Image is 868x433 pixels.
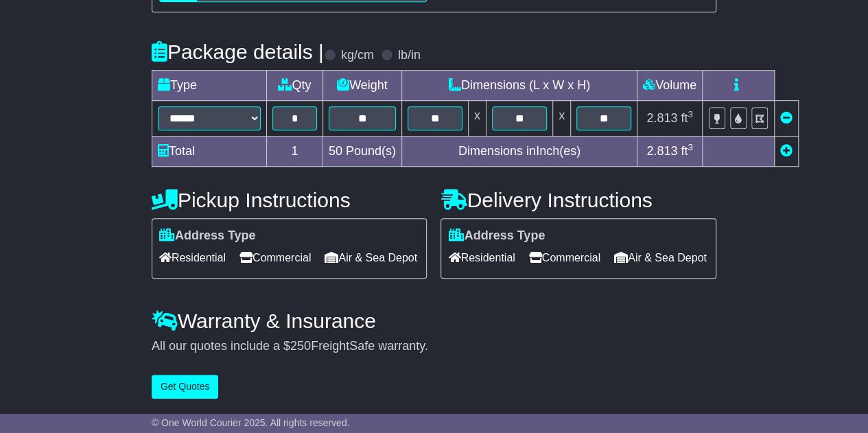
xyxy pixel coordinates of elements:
sup: 3 [688,142,693,152]
label: Address Type [448,229,545,244]
span: 2.813 [646,111,677,125]
span: Residential [448,247,515,268]
td: Weight [322,71,401,101]
td: Dimensions in Inch(es) [401,137,637,167]
span: ft [681,111,693,125]
sup: 3 [688,109,693,119]
span: © One World Courier 2025. All rights reserved. [152,417,350,428]
td: Pound(s) [322,137,401,167]
span: ft [681,144,693,158]
div: All our quotes include a $ FreightSafe warranty. [152,339,716,354]
span: 50 [329,144,342,158]
td: Volume [637,71,702,101]
span: Residential [159,247,226,268]
label: lb/in [398,48,421,63]
label: kg/cm [341,48,374,63]
a: Add new item [780,144,793,158]
h4: Pickup Instructions [152,189,427,211]
td: Dimensions (L x W x H) [401,71,637,101]
label: Address Type [159,229,256,244]
span: Air & Sea Depot [614,247,707,268]
a: Remove this item [780,111,793,125]
td: x [468,101,486,137]
span: Commercial [529,247,600,268]
span: Commercial [239,247,311,268]
h4: Package details | [152,40,324,63]
td: Total [152,137,266,167]
td: 1 [266,137,322,167]
td: Qty [266,71,322,101]
h4: Delivery Instructions [441,189,716,211]
span: 2.813 [646,144,677,158]
button: Get Quotes [152,375,219,399]
td: x [552,101,570,137]
h4: Warranty & Insurance [152,309,716,332]
td: Type [152,71,266,101]
span: Air & Sea Depot [325,247,417,268]
span: 250 [290,339,311,353]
